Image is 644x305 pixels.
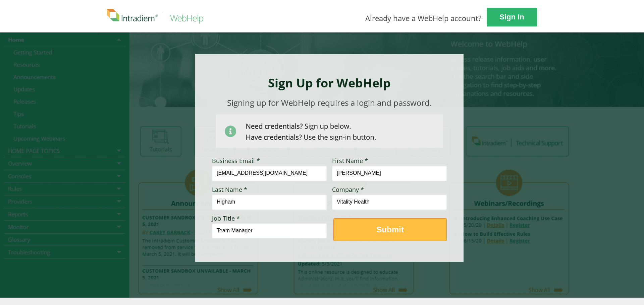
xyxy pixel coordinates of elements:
[212,157,260,165] span: Business Email *
[333,218,447,241] button: Submit
[216,115,443,148] img: Need Credentials? Sign up below. Have Credentials? Use the sign-in button.
[487,8,537,26] a: Sign In
[212,214,240,222] span: Job Title *
[365,13,482,23] span: Already have a WebHelp account?
[332,157,368,165] span: First Name *
[268,75,391,91] strong: Sign Up for WebHelp
[376,225,404,234] strong: Submit
[212,185,247,194] span: Last Name *
[227,97,432,108] span: Signing up for WebHelp requires a login and password.
[499,13,524,21] strong: Sign In
[332,185,364,194] span: Company *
